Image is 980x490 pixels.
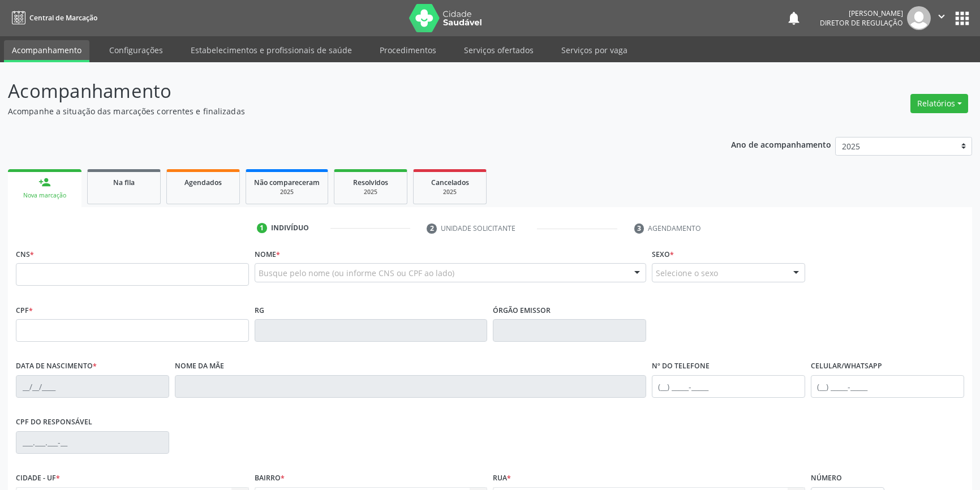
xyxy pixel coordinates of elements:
[372,40,444,60] a: Procedimentos
[101,40,171,60] a: Configurações
[8,77,683,105] p: Acompanhamento
[16,302,33,319] label: CPF
[16,375,169,398] input: __/__/____
[935,10,948,23] i: 
[431,178,469,187] span: Cancelados
[271,223,309,233] div: Indivíduo
[656,267,718,279] span: Selecione o sexo
[38,176,51,188] div: person_add
[183,40,360,60] a: Estabelecimentos e profissionais de saúde
[342,188,399,196] div: 2025
[255,470,285,487] label: Bairro
[184,178,222,187] span: Agendados
[8,8,97,27] a: Central de Marcação
[29,13,97,23] span: Central de Marcação
[731,137,831,151] p: Ano de acompanhamento
[422,188,478,196] div: 2025
[811,470,842,487] label: Número
[493,470,511,487] label: Rua
[652,358,710,375] label: Nº do Telefone
[254,188,320,196] div: 2025
[786,10,802,26] button: notifications
[16,414,92,431] label: CPF do responsável
[8,105,683,117] p: Acompanhe a situação das marcações correntes e finalizadas
[16,431,169,454] input: ___.___.___-__
[907,6,931,30] img: img
[16,191,74,200] div: Nova marcação
[353,178,388,187] span: Resolvidos
[811,358,882,375] label: Celular/WhatsApp
[493,302,551,319] label: Órgão emissor
[255,302,264,319] label: RG
[257,223,267,233] div: 1
[910,94,968,113] button: Relatórios
[553,40,635,60] a: Serviços por vaga
[820,8,903,18] div: [PERSON_NAME]
[952,8,972,28] button: apps
[16,246,34,263] label: CNS
[811,375,964,398] input: (__) _____-_____
[931,6,952,30] button: 
[254,178,320,187] span: Não compareceram
[4,40,89,62] a: Acompanhamento
[652,375,805,398] input: (__) _____-_____
[175,358,224,375] label: Nome da mãe
[652,246,674,263] label: Sexo
[255,246,280,263] label: Nome
[259,267,454,279] span: Busque pelo nome (ou informe CNS ou CPF ao lado)
[456,40,541,60] a: Serviços ofertados
[16,358,97,375] label: Data de nascimento
[113,178,135,187] span: Na fila
[820,18,903,28] span: Diretor de regulação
